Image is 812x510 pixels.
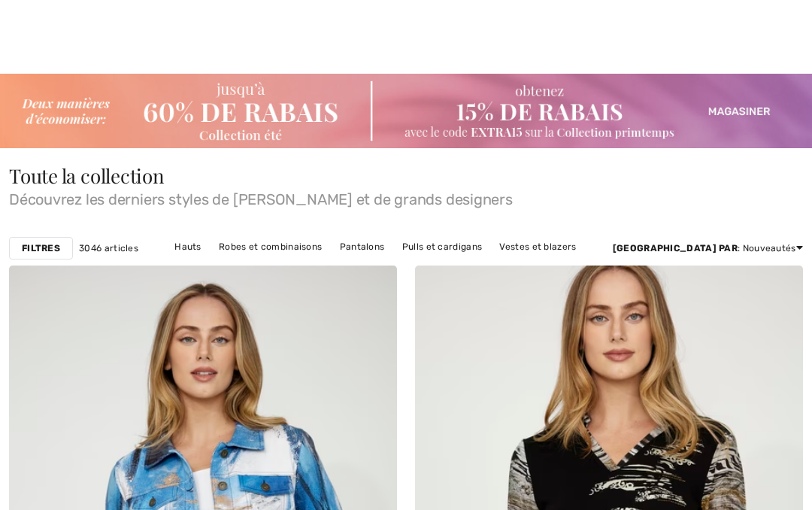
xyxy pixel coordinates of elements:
[613,243,738,253] strong: [GEOGRAPHIC_DATA] par
[9,162,165,189] span: Toute la collection
[211,237,329,257] a: Robes et combinaisons
[492,237,583,257] a: Vestes et blazers
[332,237,392,257] a: Pantalons
[9,186,803,207] span: Découvrez les derniers styles de [PERSON_NAME] et de grands designers
[295,257,338,276] a: Jupes
[79,241,138,255] span: 3046 articles
[22,241,60,255] strong: Filtres
[613,241,803,255] div: : Nouveautés
[167,237,209,257] a: Hauts
[395,237,489,257] a: Pulls et cardigans
[341,257,456,276] a: Vêtements d'extérieur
